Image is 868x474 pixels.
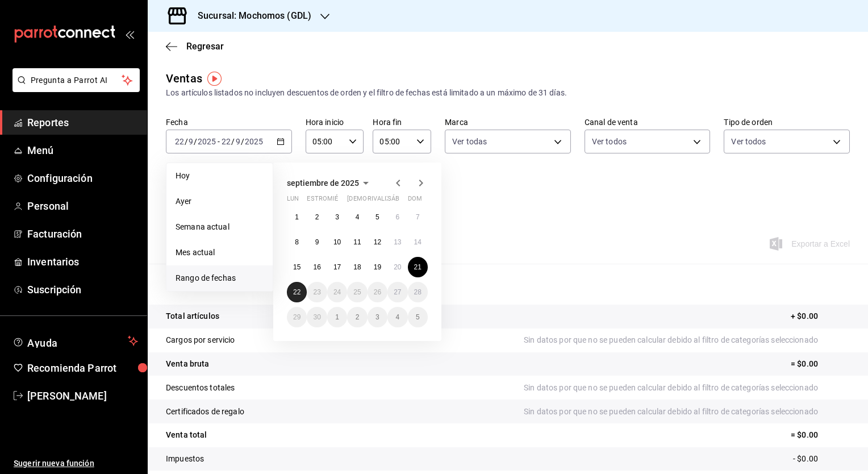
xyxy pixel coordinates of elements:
[27,200,69,212] font: Personal
[416,213,420,221] abbr: 7 de septiembre de 2025
[347,195,414,207] abbr: jueves
[368,307,387,327] button: 3 de octubre de 2025
[445,118,571,126] label: Marca
[174,137,185,146] input: --
[395,313,399,321] abbr: 4 de octubre de 2025
[27,334,123,348] span: Ayuda
[244,137,264,146] input: ----
[231,137,235,146] span: /
[287,178,359,188] span: septiembre de 2025
[313,263,320,271] abbr: 16 de septiembre de 2025
[27,228,82,240] font: Facturación
[395,213,399,221] abbr: 6 de septiembre de 2025
[335,213,339,221] abbr: 3 de septiembre de 2025
[27,256,79,268] font: Inventarios
[327,232,347,252] button: 10 de septiembre de 2025
[315,213,319,221] abbr: 2 de septiembre de 2025
[524,406,850,418] p: Sin datos por que no se pueden calcular debido al filtro de categorías seleccionado
[375,213,379,221] abbr: 5 de septiembre de 2025
[793,453,850,465] p: - $0.00
[8,82,140,94] a: Pregunta a Parrot AI
[353,238,361,246] abbr: 11 de septiembre de 2025
[307,307,327,327] button: 30 de septiembre de 2025
[166,41,224,52] button: Regresar
[791,429,850,441] p: = $0.00
[307,207,327,227] button: 2 de septiembre de 2025
[295,238,299,246] abbr: 8 de septiembre de 2025
[394,263,401,271] abbr: 20 de septiembre de 2025
[408,257,428,277] button: 21 de septiembre de 2025
[27,362,116,374] font: Recomienda Parrot
[185,137,188,146] span: /
[287,207,307,227] button: 1 de septiembre de 2025
[287,282,307,302] button: 22 de septiembre de 2025
[166,70,202,87] div: Ventas
[293,313,301,321] abbr: 29 de septiembre de 2025
[287,176,373,190] button: septiembre de 2025
[166,406,244,418] p: Certificados de regalo
[176,196,264,207] span: Ayer
[375,313,379,321] abbr: 3 de octubre de 2025
[791,310,850,322] p: + $0.00
[414,263,422,271] abbr: 21 de septiembre de 2025
[327,282,347,302] button: 24 de septiembre de 2025
[374,288,381,296] abbr: 26 de septiembre de 2025
[408,207,428,227] button: 7 de septiembre de 2025
[327,195,338,207] abbr: miércoles
[186,41,224,52] span: Regresar
[306,118,364,126] label: Hora inicio
[347,282,367,302] button: 25 de septiembre de 2025
[368,282,387,302] button: 26 de septiembre de 2025
[394,238,401,246] abbr: 13 de septiembre de 2025
[394,288,401,296] abbr: 27 de septiembre de 2025
[176,170,264,182] span: Hoy
[347,207,367,227] button: 4 de septiembre de 2025
[176,247,264,259] span: Mes actual
[387,232,407,252] button: 13 de septiembre de 2025
[524,334,850,346] p: Sin datos por que no se pueden calcular debido al filtro de categorías seleccionado
[293,288,301,296] abbr: 22 de septiembre de 2025
[585,118,711,126] label: Canal de venta
[368,195,399,207] abbr: viernes
[166,453,204,465] p: Impuestos
[315,238,319,246] abbr: 9 de septiembre de 2025
[373,118,431,126] label: Hora fin
[335,313,339,321] abbr: 1 de octubre de 2025
[27,144,54,156] font: Menú
[356,313,360,321] abbr: 2 de octubre de 2025
[313,288,320,296] abbr: 23 de septiembre de 2025
[166,334,235,346] p: Cargos por servicio
[207,72,222,86] img: Marcador de información sobre herramientas
[333,288,341,296] abbr: 24 de septiembre de 2025
[307,232,327,252] button: 9 de septiembre de 2025
[12,68,140,92] button: Pregunta a Parrot AI
[374,263,381,271] abbr: 19 de septiembre de 2025
[387,282,407,302] button: 27 de septiembre de 2025
[287,232,307,252] button: 8 de septiembre de 2025
[387,195,399,207] abbr: sábado
[166,118,292,126] label: Fecha
[27,390,107,402] font: [PERSON_NAME]
[416,313,420,321] abbr: 5 de octubre de 2025
[414,238,422,246] abbr: 14 de septiembre de 2025
[14,459,94,468] font: Sugerir nueva función
[452,136,487,147] span: Ver todas
[368,207,387,227] button: 5 de septiembre de 2025
[368,257,387,277] button: 19 de septiembre de 2025
[387,257,407,277] button: 20 de septiembre de 2025
[307,282,327,302] button: 23 de septiembre de 2025
[176,221,264,233] span: Semana actual
[374,238,381,246] abbr: 12 de septiembre de 2025
[166,310,219,322] p: Total artículos
[353,263,361,271] abbr: 18 de septiembre de 2025
[27,172,93,184] font: Configuración
[218,137,220,146] span: -
[524,382,850,394] p: Sin datos por que no se pueden calcular debido al filtro de categorías seleccionado
[235,137,241,146] input: --
[408,307,428,327] button: 5 de octubre de 2025
[731,136,766,147] span: Ver todos
[188,137,194,146] input: --
[356,213,360,221] abbr: 4 de septiembre de 2025
[724,118,850,126] label: Tipo de orden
